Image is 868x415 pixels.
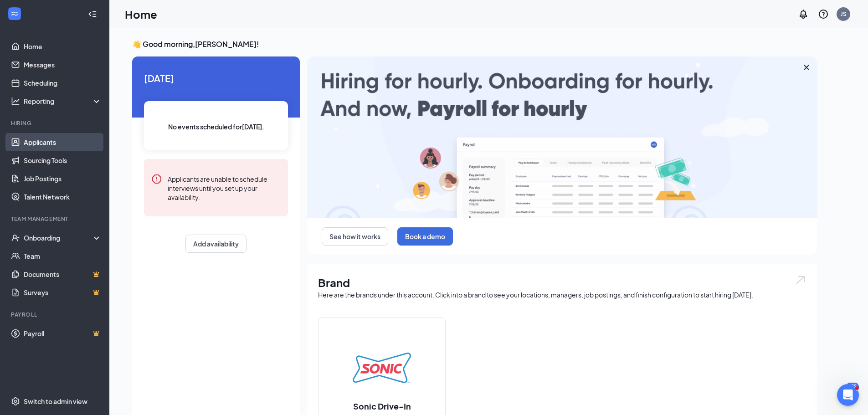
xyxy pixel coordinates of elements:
[837,384,859,406] iframe: Intercom live chat
[24,133,102,151] a: Applicants
[24,397,87,406] div: Switch to admin view
[318,290,806,299] div: Here are the brands under this account. Click into a brand to see your locations, managers, job p...
[132,39,817,49] h3: 👋 Good morning, [PERSON_NAME] !
[24,233,94,242] div: Onboarding
[11,119,100,127] div: Hiring
[24,97,102,106] div: Reporting
[24,37,102,56] a: Home
[397,227,453,246] button: Book a demo
[24,283,102,302] a: SurveysCrown
[168,174,281,202] div: Applicants are unable to schedule interviews until you set up your availability.
[11,233,20,242] svg: UserCheck
[841,10,847,18] div: JS
[125,6,157,22] h1: Home
[88,10,97,19] svg: Collapse
[24,324,102,343] a: PayrollCrown
[344,400,420,412] h2: Sonic Drive-In
[24,247,102,265] a: Team
[353,338,411,397] img: Sonic Drive-In
[144,71,288,85] span: [DATE]
[24,56,102,74] a: Messages
[307,56,817,218] img: payroll-large.gif
[11,397,20,406] svg: Settings
[168,122,264,132] span: No events scheduled for [DATE] .
[798,9,809,20] svg: Notifications
[24,169,102,188] a: Job Postings
[11,215,100,223] div: Team Management
[11,311,100,318] div: Payroll
[322,227,388,246] button: See how it works
[846,383,859,390] div: 235
[795,275,806,285] img: open.6027fd2a22e1237b5b06.svg
[24,188,102,206] a: Talent Network
[151,174,162,184] svg: Error
[318,275,806,290] h1: Brand
[801,62,812,73] svg: Cross
[11,97,20,106] svg: Analysis
[24,265,102,283] a: DocumentsCrown
[10,9,19,18] svg: WorkstreamLogo
[24,151,102,169] a: Sourcing Tools
[818,9,829,20] svg: QuestionInfo
[24,74,102,92] a: Scheduling
[185,235,247,253] button: Add availability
